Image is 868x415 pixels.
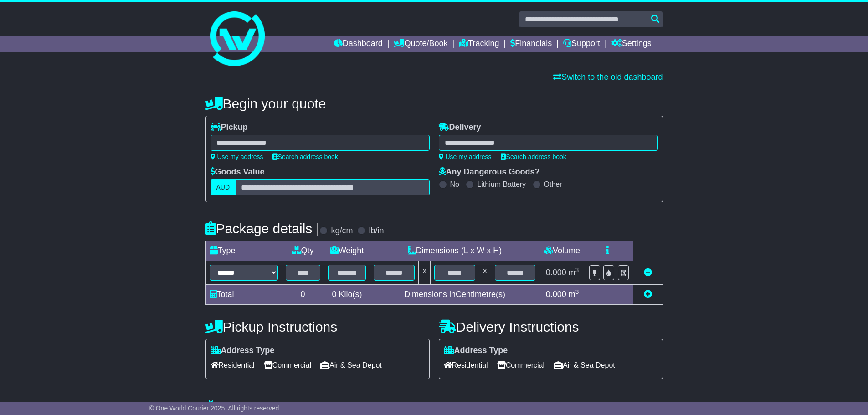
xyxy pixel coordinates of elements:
td: Weight [324,241,370,261]
label: Other [544,180,562,189]
a: Dashboard [334,36,383,52]
label: Goods Value [211,167,265,177]
span: © One World Courier 2025. All rights reserved. [149,405,281,412]
a: Support [563,36,600,52]
span: m [569,290,579,299]
sup: 3 [575,288,579,295]
a: Search address book [501,153,566,160]
a: Use my address [211,153,263,160]
label: Any Dangerous Goods? [439,167,540,177]
label: AUD [211,179,236,195]
sup: 3 [575,266,579,273]
h4: Delivery Instructions [439,319,663,334]
h4: Begin your quote [205,96,663,111]
td: Qty [282,241,324,261]
label: No [450,180,459,189]
span: Air & Sea Depot [554,358,615,372]
span: Air & Sea Depot [320,358,382,372]
a: Search address book [272,153,338,160]
a: Remove this item [644,268,652,277]
span: 0.000 [546,268,566,277]
span: 0.000 [546,290,566,299]
td: x [479,261,491,285]
label: kg/cm [331,226,353,236]
span: Commercial [497,358,544,372]
h4: Package details | [205,221,320,236]
h4: Pickup Instructions [205,319,430,334]
td: Total [205,285,282,305]
label: Address Type [211,346,275,356]
a: Tracking [459,36,499,52]
label: lb/in [369,226,384,236]
label: Pickup [211,123,248,133]
td: Dimensions (L x W x H) [370,241,539,261]
span: m [569,268,579,277]
a: Use my address [439,153,492,160]
td: Kilo(s) [324,285,370,305]
label: Delivery [439,123,481,133]
h4: Warranty & Insurance [205,400,663,415]
a: Financials [510,36,552,52]
span: Residential [444,358,488,372]
a: Quote/Book [394,36,447,52]
td: Dimensions in Centimetre(s) [370,285,539,305]
span: Commercial [264,358,311,372]
a: Add new item [644,290,652,299]
label: Lithium Battery [477,180,526,189]
label: Address Type [444,346,508,356]
span: Residential [211,358,255,372]
a: Switch to the old dashboard [553,72,663,82]
td: Type [205,241,282,261]
td: Volume [539,241,585,261]
td: 0 [282,285,324,305]
a: Settings [611,36,652,52]
td: x [419,261,431,285]
span: 0 [332,290,336,299]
